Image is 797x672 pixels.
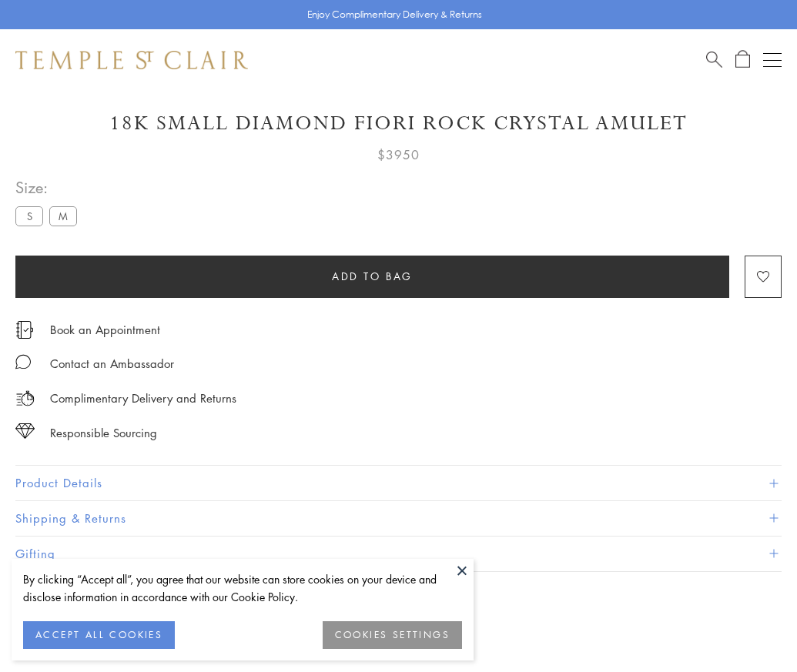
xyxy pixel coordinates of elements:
div: By clicking “Accept all”, you agree that our website can store cookies on your device and disclos... [23,570,462,606]
p: Enjoy Complimentary Delivery & Returns [307,7,482,22]
button: Shipping & Returns [15,501,782,536]
a: Search [706,50,722,69]
span: Size: [15,175,83,200]
div: Responsible Sourcing [50,423,157,443]
button: COOKIES SETTINGS [323,621,462,649]
a: Book an Appointment [50,321,160,338]
button: Open navigation [763,51,782,69]
img: Temple St. Clair [15,51,248,69]
button: Gifting [15,537,782,571]
h1: 18K Small Diamond Fiori Rock Crystal Amulet [15,110,782,137]
img: icon_sourcing.svg [15,423,35,439]
img: icon_delivery.svg [15,389,35,408]
label: M [49,206,77,226]
button: Add to bag [15,256,729,298]
span: Add to bag [332,268,413,285]
a: Open Shopping Bag [735,50,750,69]
label: S [15,206,43,226]
img: icon_appointment.svg [15,321,34,339]
button: Product Details [15,466,782,500]
span: $3950 [377,145,420,165]
img: MessageIcon-01_2.svg [15,354,31,369]
p: Complimentary Delivery and Returns [50,389,236,408]
div: Contact an Ambassador [50,354,174,373]
button: ACCEPT ALL COOKIES [23,621,175,649]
